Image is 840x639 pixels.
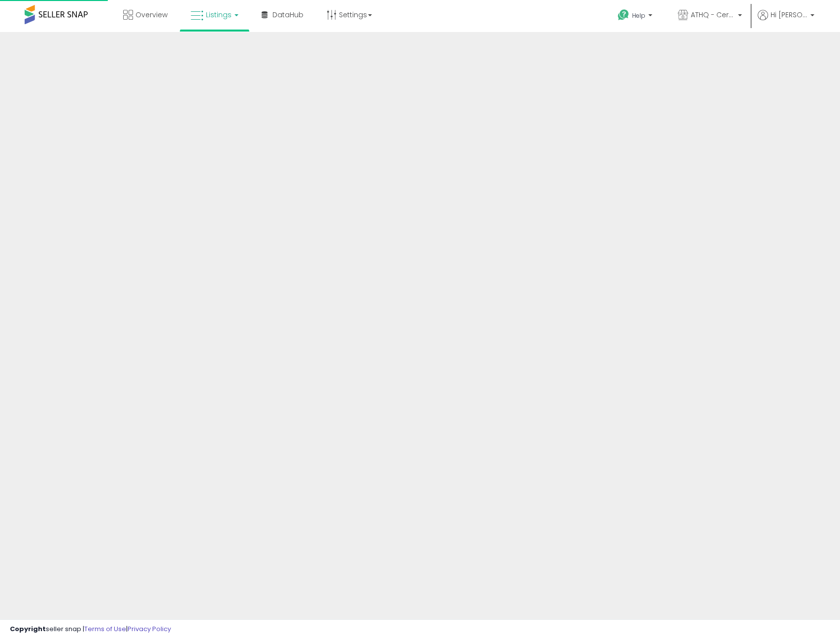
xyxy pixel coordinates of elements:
a: Hi [PERSON_NAME] [758,10,814,32]
i: Get Help [617,9,630,21]
span: Help [632,11,645,20]
span: Listings [206,10,232,20]
span: ATHQ - Certified Refurbished [691,10,735,20]
span: Hi [PERSON_NAME] [771,10,807,20]
span: Overview [135,10,168,20]
a: Help [610,1,662,32]
span: DataHub [272,10,303,20]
